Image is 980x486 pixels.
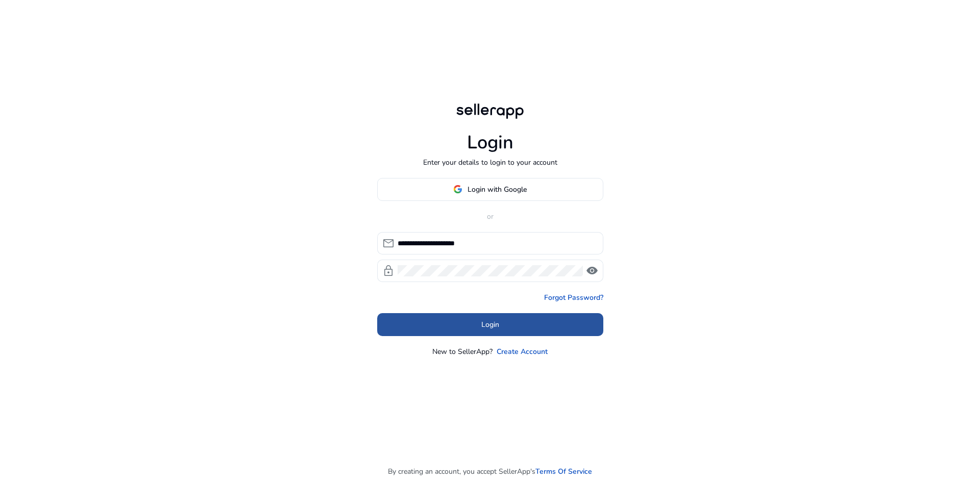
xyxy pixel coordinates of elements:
span: lock [382,265,395,277]
p: or [377,211,603,222]
a: Terms Of Service [535,466,592,477]
p: New to SellerApp? [432,346,493,357]
span: mail [382,237,395,249]
button: Login with Google [377,178,603,201]
p: Enter your details to login to your account [423,157,557,168]
h1: Login [467,132,513,154]
a: Create Account [497,346,548,357]
button: Login [377,313,603,336]
span: Login with Google [468,184,527,195]
span: visibility [586,265,598,277]
span: Login [481,319,499,330]
img: google-logo.svg [453,185,462,194]
a: Forgot Password? [544,292,603,303]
